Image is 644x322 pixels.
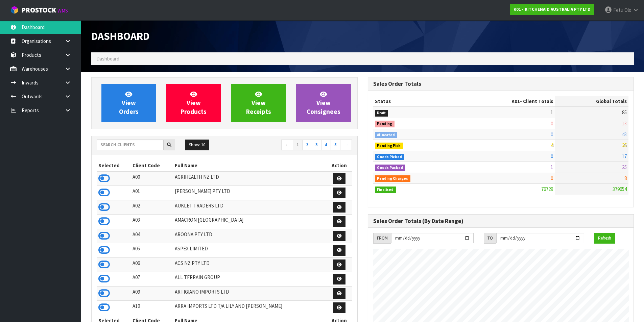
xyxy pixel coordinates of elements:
[555,96,628,107] th: Global Totals
[622,120,627,127] span: 13
[594,233,615,244] button: Refresh
[302,140,312,150] a: 2
[321,140,331,150] a: 4
[185,140,209,150] button: Show: 10
[613,186,627,192] span: 379054
[551,153,553,159] span: 0
[97,160,131,171] th: Selected
[173,215,326,229] td: AMACRON [GEOGRAPHIC_DATA]
[131,160,173,171] th: Client Code
[622,109,627,116] span: 85
[622,142,627,148] span: 25
[551,120,553,127] span: 0
[10,6,19,14] img: cube-alt.png
[551,131,553,138] span: 0
[457,96,555,107] th: - Client Totals
[173,186,326,200] td: [PERSON_NAME] PTY LTD
[173,301,326,315] td: ARRA IMPORTS LTD T/A LILY AND [PERSON_NAME]
[375,132,398,139] span: Allocated
[551,142,553,148] span: 4
[340,140,352,150] a: →
[484,233,496,244] div: TO
[511,98,520,104] span: K01
[622,164,627,170] span: 25
[312,140,321,150] a: 3
[131,243,173,258] td: A05
[173,171,326,186] td: AGRIHEALTH NZ LTD
[510,4,594,15] a: K01 - KITCHENAID AUSTRALIA PTY LTD
[293,140,303,150] a: 1
[624,175,627,181] span: 8
[551,175,553,181] span: 0
[181,90,207,116] span: View Products
[173,257,326,272] td: ACS NZ PTY LTD
[131,186,173,200] td: A01
[173,160,326,171] th: Full Name
[246,90,271,116] span: View Receipts
[375,143,403,149] span: Pending Pick
[101,84,156,122] a: ViewOrders
[131,272,173,287] td: A07
[514,6,591,12] strong: K01 - KITCHENAID AUSTRALIA PTY LTD
[551,109,553,116] span: 1
[375,175,411,182] span: Pending Charges
[375,165,406,171] span: Goods Packed
[281,140,293,150] a: ←
[375,154,405,160] span: Goods Picked
[327,160,352,171] th: Action
[622,131,627,138] span: 43
[375,121,395,127] span: Pending
[373,218,629,224] h3: Sales Order Totals (By Date Range)
[57,7,68,14] small: WMS
[131,200,173,215] td: A02
[131,286,173,301] td: A09
[551,164,553,170] span: 1
[230,140,352,151] nav: Page navigation
[231,84,286,122] a: ViewReceipts
[624,7,631,13] span: Olo
[373,96,458,107] th: Status
[166,84,221,122] a: ViewProducts
[173,286,326,301] td: ARTIGIANO IMPORTS LTD
[131,301,173,315] td: A10
[331,140,340,150] a: 5
[173,229,326,243] td: AROONA PTY LTD
[613,7,623,13] span: Fetu
[97,140,164,150] input: Search clients
[307,90,340,116] span: View Consignees
[131,257,173,272] td: A06
[131,229,173,243] td: A04
[131,215,173,229] td: A03
[375,110,388,117] span: Draft
[173,243,326,258] td: ASPEX LIMITED
[375,187,396,193] span: Finalised
[622,153,627,159] span: 17
[173,200,326,215] td: AUKLET TRADERS LTD
[131,171,173,186] td: A00
[22,6,56,15] span: ProStock
[96,55,119,62] span: Dashboard
[173,272,326,287] td: ALL TERRAIN GROUP
[91,29,149,43] span: Dashboard
[119,90,139,116] span: View Orders
[541,186,553,192] span: 76729
[296,84,351,122] a: ViewConsignees
[373,233,391,244] div: FROM
[373,81,629,87] h3: Sales Order Totals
